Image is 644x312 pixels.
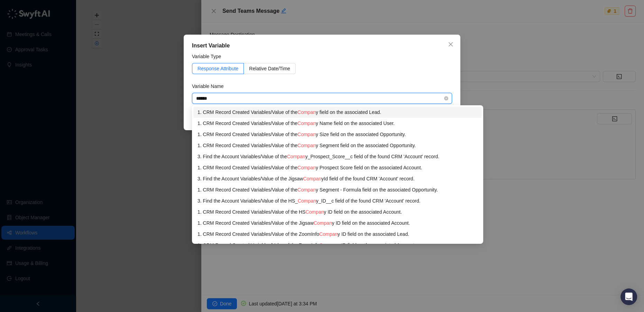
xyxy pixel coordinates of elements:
span: Compan [297,132,316,137]
span: Compan [287,154,305,159]
span: Compan [319,231,338,237]
div: 1. CRM Record Created Variables / Value of the y Prospect Score field on the associated Account. [197,164,478,171]
div: 3. Find the Account Variables / Value of the y_Prospect_Score__c field of the found CRM 'Account'... [197,153,478,160]
span: Compan [298,198,316,204]
span: close-circle [444,96,448,100]
span: Compan [319,242,338,248]
span: Compan [297,121,316,126]
div: 3. Find the Account Variables / Value of the Jigsaw yId field of the found CRM 'Account' record. [197,175,478,182]
span: Compan [297,109,316,115]
span: Response Attribute [197,66,238,71]
span: Compan [297,143,316,148]
span: Compan [297,187,316,193]
span: Compan [297,165,316,170]
div: 1. CRM Record Created Variables / Value of the y Segment - Formula field on the associated Opport... [197,186,478,194]
div: 1. CRM Record Created Variables / Value of the y Size field on the associated Opportunity. [197,131,478,138]
div: 1. CRM Record Created Variables / Value of the ZoomInfo y ID field on the associated Lead. [197,230,478,238]
span: Compan [314,220,332,226]
div: 1. CRM Record Created Variables / Value of the ZoomInfo y ID field on the associated Account. [197,241,478,249]
span: Compan [303,176,321,181]
span: close [448,42,453,47]
div: 1. CRM Record Created Variables / Value of the y field on the associated Lead. [197,108,478,116]
span: Relative Date/Time [249,66,290,71]
div: 3. Find the Account Variables / Value of the HS_ y_ID__c field of the found CRM 'Account' record. [197,197,478,205]
div: 1. CRM Record Created Variables / Value of the y Name field on the associated User. [197,119,478,127]
div: Insert Variable [192,42,452,50]
button: Close [445,39,456,50]
div: 1. CRM Record Created Variables / Value of the Jigsaw y ID field on the associated Account. [197,219,478,227]
div: 1. CRM Record Created Variables / Value of the HS y ID field on the associated Account. [197,208,478,216]
span: Compan [305,209,324,215]
div: Open Intercom Messenger [620,288,637,305]
label: Variable Type [192,53,226,60]
label: Variable Name [192,82,228,90]
div: 1. CRM Record Created Variables / Value of the y Segment field on the associated Opportunity. [197,142,478,149]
